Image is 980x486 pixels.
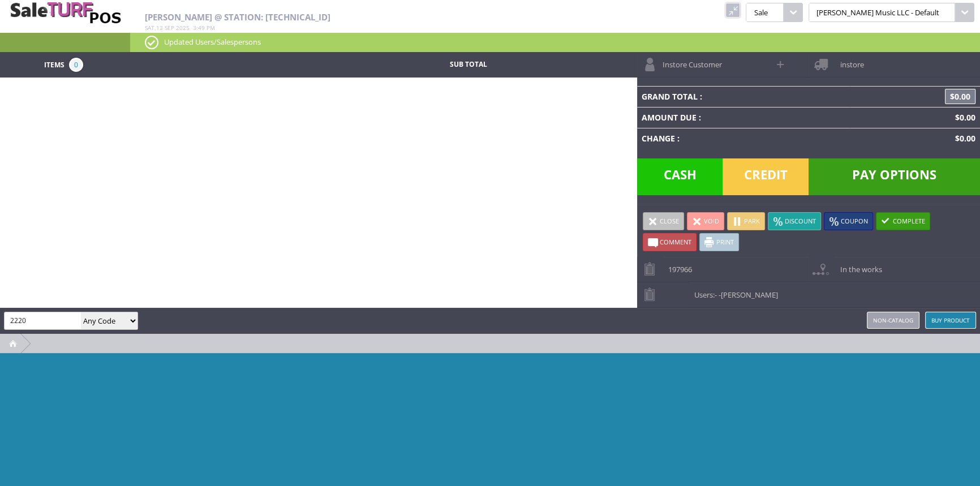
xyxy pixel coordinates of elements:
[945,89,975,104] span: $0.00
[660,238,691,246] span: Comment
[156,24,163,32] span: 13
[727,212,765,230] a: Park
[657,52,722,70] span: Instore Customer
[145,36,965,48] p: Updated Users/Salespersons
[687,212,724,230] a: Void
[876,212,930,230] a: Complete
[198,24,205,32] span: 49
[145,24,154,32] span: Sat
[951,112,975,123] span: $0.00
[834,52,863,70] span: instore
[69,58,83,72] span: 0
[382,58,554,72] td: Sub Total
[719,290,778,300] span: -[PERSON_NAME]
[637,86,850,107] td: Grand Total :
[663,257,692,274] span: 197966
[824,212,873,230] a: Coupon
[637,128,850,149] td: Change :
[689,282,778,300] span: Users:
[834,257,882,274] span: In the works
[925,312,976,329] a: Buy Product
[867,312,919,329] a: Non-catalog
[145,24,215,32] span: , :
[809,158,980,195] span: Pay Options
[746,3,783,22] span: Sale
[176,24,190,32] span: 2025
[44,58,65,70] span: Items
[715,290,717,300] span: -
[145,12,635,22] h2: [PERSON_NAME] @ Station: [TECHNICAL_ID]
[951,133,975,144] span: $0.00
[207,24,215,32] span: pm
[637,158,723,195] span: Cash
[193,24,196,32] span: 3
[809,3,955,22] span: [PERSON_NAME] Music LLC - Default
[165,24,174,32] span: Sep
[699,233,739,251] a: Print
[768,212,821,230] a: Discount
[723,158,809,195] span: Credit
[5,312,81,329] input: Search
[637,107,850,128] td: Amount Due :
[643,212,684,230] a: Close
